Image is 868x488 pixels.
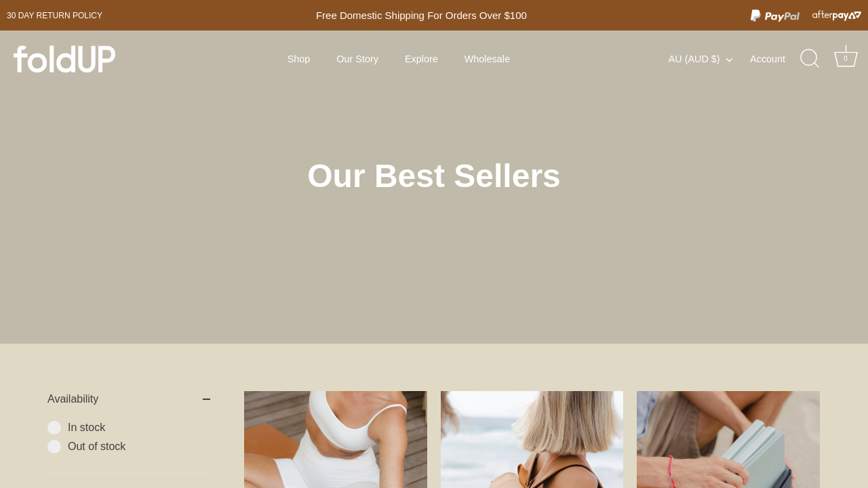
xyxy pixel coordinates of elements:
[452,46,521,72] a: Wholesale
[7,7,102,24] a: 30 day Return policy
[68,421,210,434] span: In stock
[669,53,747,65] button: AU (AUD $)
[14,45,142,73] a: foldUP
[193,156,675,207] h1: Our Best Sellers
[325,46,390,72] a: Our Story
[276,46,322,72] a: Shop
[839,52,852,66] div: 0
[393,46,450,72] a: Explore
[831,44,861,74] a: Cart
[795,44,825,74] a: Search
[254,46,544,72] div: Primary navigation
[47,378,210,421] summary: Availability
[68,440,210,453] span: Out of stock
[14,45,115,73] img: foldUP
[750,51,799,67] a: Account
